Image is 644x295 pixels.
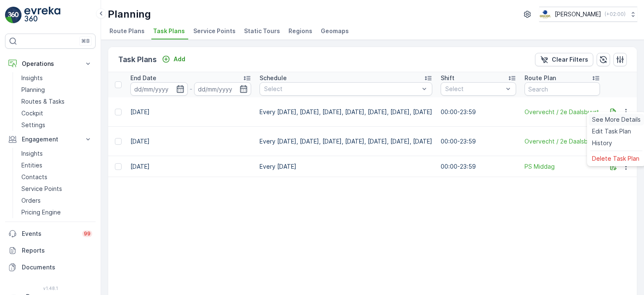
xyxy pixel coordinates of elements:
a: Settings [18,119,96,131]
p: - [190,84,192,94]
a: Routes & Tasks [18,96,96,107]
p: Engagement [22,135,79,144]
a: Planning [18,84,96,96]
p: Orders [21,196,41,205]
a: Overvecht / 2e Daalsbuurt [525,137,600,146]
p: Schedule [260,74,287,82]
p: Select [264,85,419,93]
p: Entities [21,161,42,170]
button: Clear Filters [535,53,593,66]
p: Cockpit [21,109,43,117]
a: Overvecht / 2e Daalsbuurt [525,108,600,116]
img: logo [5,7,22,23]
p: Contacts [21,173,47,181]
p: Service Points [21,185,62,193]
p: Add [174,55,185,63]
td: Every [DATE] [255,156,436,177]
a: PS Middag [525,162,600,171]
span: Static Tours [244,27,280,35]
p: Reports [22,246,92,255]
button: [PERSON_NAME](+02:00) [539,7,637,22]
span: Delete Task Plan [592,154,639,163]
span: Regions [288,27,312,35]
a: Orders [18,195,96,206]
div: Toggle Row Selected [115,138,122,145]
a: Documents [5,259,96,276]
a: Service Points [18,183,96,195]
span: History [592,139,612,147]
p: Shift [441,74,454,82]
p: End Date [130,74,156,82]
a: Pricing Engine [18,206,96,218]
p: Operations [22,60,79,68]
img: basis-logo_rgb2x.png [539,10,551,19]
p: 99 [84,230,91,237]
p: Planning [21,86,45,94]
p: Pricing Engine [21,208,61,217]
td: [DATE] [126,156,255,177]
p: Routes & Tasks [21,97,65,106]
a: Events99 [5,225,96,242]
p: Insights [21,149,43,158]
button: Engagement [5,131,96,148]
a: Cockpit [18,107,96,119]
input: Search [525,82,600,96]
td: Every [DATE], [DATE], [DATE], [DATE], [DATE], [DATE], [DATE] [255,97,436,127]
p: Events [22,230,77,238]
a: Reports [5,242,96,259]
td: [DATE] [126,97,255,127]
td: Every [DATE], [DATE], [DATE], [DATE], [DATE], [DATE], [DATE] [255,127,436,156]
a: Edit Task Plan [589,125,644,137]
span: Edit Task Plan [592,127,631,136]
p: Settings [21,121,45,129]
span: Route Plans [109,27,145,35]
p: Documents [22,263,92,272]
button: Operations [5,55,96,72]
a: Insights [18,72,96,84]
p: Planning [108,8,151,21]
input: dd/mm/yyyy [130,82,188,96]
span: Service Points [193,27,236,35]
a: Entities [18,159,96,171]
button: Add [158,54,189,64]
p: Clear Filters [552,55,588,64]
a: Contacts [18,171,96,183]
p: Task Plans [118,54,157,65]
span: See More Details [592,115,641,124]
span: Task Plans [153,27,185,35]
p: Route Plan [525,74,556,82]
div: Toggle Row Selected [115,109,122,115]
input: dd/mm/yyyy [194,82,252,96]
p: ( +02:00 ) [605,11,626,18]
span: Geomaps [321,27,349,35]
img: logo_light-DOdMpM7g.png [24,7,60,23]
p: [PERSON_NAME] [555,10,601,18]
p: Select [445,85,503,93]
p: ⌘B [81,38,90,44]
td: [DATE] [126,127,255,156]
a: See More Details [589,114,644,125]
span: v 1.48.1 [5,286,96,291]
td: 00:00-23:59 [436,156,520,177]
p: Insights [21,74,43,82]
a: Insights [18,148,96,159]
td: 00:00-23:59 [436,97,520,127]
div: Toggle Row Selected [115,163,122,170]
td: 00:00-23:59 [436,127,520,156]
